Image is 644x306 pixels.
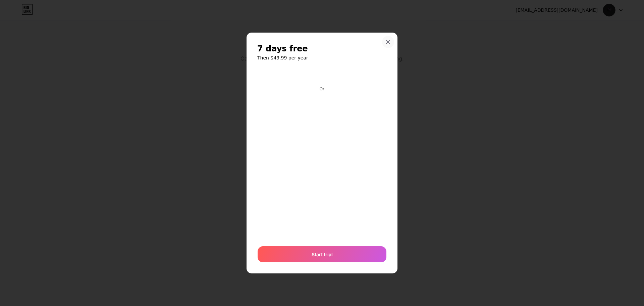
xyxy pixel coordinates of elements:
[256,92,388,240] iframe: Secure payment input frame
[257,54,387,61] h6: Then $49.99 per year
[257,43,308,54] span: 7 days free
[318,86,326,92] div: Or
[312,251,333,258] span: Start trial
[258,68,386,84] iframe: Secure payment button frame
